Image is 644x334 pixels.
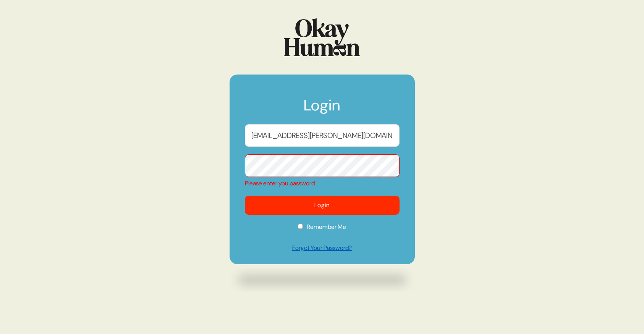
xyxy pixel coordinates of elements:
[245,97,400,120] h1: Login
[298,224,303,229] input: Remember Me
[245,222,400,237] label: Remember Me
[230,268,415,292] img: Drop shadow
[245,196,400,215] button: Login
[245,243,400,253] a: Forgot Your Password?
[245,124,400,147] input: Email
[245,179,400,188] div: Please enter you password
[284,18,360,56] img: Logo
